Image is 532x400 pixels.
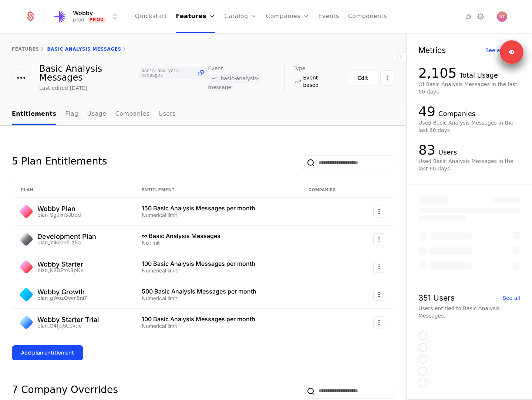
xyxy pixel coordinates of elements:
div: Add plan entitlement [21,349,74,356]
button: Select action [373,206,385,217]
button: Select action [380,70,394,85]
div: Basic Analysis Messages [39,64,208,82]
div: ∞ Basic Analysis Messages [142,233,291,239]
th: Plan [12,182,133,198]
button: Select action [373,233,385,245]
div: plan_G4fjq5Ucvqe [37,323,99,328]
div: Wobby Starter Trial [37,316,99,323]
a: Companies [115,104,149,125]
div: plan_SgJixi3Jbbd [37,212,81,217]
button: Select environment [54,9,119,25]
div: Companies [438,109,475,119]
span: Prod [87,17,106,23]
th: Companies [300,182,357,198]
div: 49 [418,104,435,119]
button: Select action [373,316,385,328]
button: Edit [349,71,377,85]
ul: Choose Sub Page [12,104,176,125]
nav: Main [12,104,394,125]
div: Numerical limit [142,213,291,218]
div: prod [73,16,84,23]
a: Usage [87,104,107,125]
button: Add plan entitlement [12,345,83,360]
div: 100 Basic Analysis Messages per month [142,261,291,267]
div: Numerical limit [142,323,291,329]
div: Development Plan [37,233,96,240]
span: basic-analysis-messages [142,69,195,78]
div: Edit [358,74,368,82]
div: 5 Plan Entitlements [12,155,107,170]
span: Event-based [303,74,328,89]
a: Users [158,104,176,125]
button: Select action [373,289,385,301]
div: Used Basic Analysis Messages in the last 60 days [418,157,520,172]
img: Nathan Tetroashvili [497,11,507,22]
div: Metrics [418,46,446,54]
span: basic-analysis-message [208,75,259,90]
div: Users entitled to Basic Analysis Messages. [418,305,520,319]
th: Entitlement [133,182,300,198]
div: 100 Basic Analysis Messages per month [142,316,291,322]
div: Numerical limit [142,296,291,301]
span: Event [208,66,223,71]
div: Wobby Starter [37,261,83,268]
a: Entitlements [12,104,56,125]
div: plan_KBDEtrA8pKx [37,268,83,273]
div: Of Basic Analysis Messages in the last 60 days [418,81,520,95]
div: Numerical limit [142,268,291,273]
a: Integrations [464,12,473,21]
img: Wobby [51,8,69,26]
div: 351 Users [418,294,455,302]
div: 2,105 [418,66,457,81]
span: Type [293,66,305,71]
div: Used Basic Analysis Messages in the last 60 days [418,119,520,134]
div: Last edited [DATE] [39,84,87,92]
div: Users [438,147,457,157]
a: Settings [476,12,485,21]
div: 7 Company Overrides [12,384,118,399]
div: Wobby Plan [37,206,81,212]
div: plan_YiKeae51z5o [37,240,96,245]
div: 500 Basic Analysis Messages per month [142,288,291,294]
div: 83 [418,143,435,157]
div: Total Usage [459,70,498,81]
div: No limit [142,240,291,245]
div: See all usage [485,48,520,53]
a: features [12,47,39,52]
button: Open user button [497,11,507,22]
div: See all [503,295,520,301]
div: 150 Basic Analysis Messages per month [142,205,291,211]
button: Select action [373,261,385,273]
a: Flag [65,104,78,125]
div: Wobby Growth [37,289,87,295]
span: Wobby [73,10,93,16]
div: plan_gWozQwm8ni7 [37,295,87,301]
